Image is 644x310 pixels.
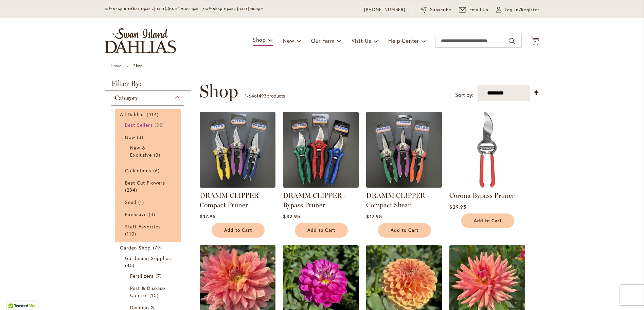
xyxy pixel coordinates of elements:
img: DRAMM CLIPPER - Compact Pruner [200,112,275,188]
button: Add to Cart [295,223,348,238]
span: Shop [253,36,266,43]
span: 493 [258,92,267,99]
span: Exclusive [125,211,147,218]
span: Shop [199,81,238,101]
span: Collections [125,167,151,174]
span: Pest & Disease Control [130,285,165,298]
span: Category [115,94,138,102]
span: Add to Cart [391,227,418,233]
span: $17.95 [366,213,382,220]
a: Corona Bypass Pruner [449,183,525,189]
button: Add to Cart [212,223,265,238]
span: $29.95 [449,204,466,210]
a: Pest &amp; Disease Control [130,285,167,299]
span: Best Cut Flowers [125,179,165,186]
span: Add to Cart [474,218,502,224]
a: Email Us [459,6,489,13]
a: Collections [125,167,172,174]
strong: Filter By: [105,80,191,91]
span: New [283,37,294,44]
p: - of products [245,90,285,101]
a: Garden Shop [120,244,177,251]
span: Visit Us [352,37,371,44]
a: DRAMM CLIPPER - Bypass Pruner [283,183,359,189]
a: Log In/Register [496,6,539,13]
span: Add to Cart [307,227,335,233]
strong: Shop [133,63,143,68]
a: [PHONE_NUMBER] [364,6,405,13]
span: 40 [125,262,136,269]
span: 2 [534,40,536,44]
span: Seed [125,199,137,205]
span: 1 [245,92,247,99]
span: $32.95 [283,213,300,220]
a: Best Sellers [125,121,172,128]
a: Fertilizers [130,272,167,279]
span: $17.95 [200,213,215,220]
span: 79 [153,244,164,251]
span: 64 [249,92,254,99]
span: 110 [125,230,138,237]
span: 3 [137,134,145,141]
span: Add to Cart [224,227,252,233]
img: DRAMM CLIPPER - Bypass Pruner [283,112,359,188]
a: store logo [105,28,176,53]
a: DRAMM CLIPPER - Compact Pruner [200,183,275,189]
a: Corona Bypass Pruner [449,191,515,200]
span: 7 [156,272,163,279]
span: Log In/Register [505,6,539,13]
span: 1 [138,199,146,206]
span: New & Exclusive [130,144,152,158]
a: All Dahlias [120,111,177,118]
span: Gift Shop Open - [DATE] 10-3pm [204,7,264,11]
span: Staff Favorites [125,223,161,230]
a: DRAMM CLIPPER - Compact Shear [366,191,429,209]
span: Garden Shop [120,244,151,251]
span: Our Farm [311,37,334,44]
span: 284 [125,186,139,193]
span: Gardening Supplies [125,255,171,261]
span: All Dahlias [120,111,145,118]
span: 3 [149,211,157,218]
a: DRAMM CLIPPER - Compact Shear [366,183,442,189]
span: Best Sellers [125,122,153,128]
a: Home [111,63,121,68]
span: 32 [155,121,165,128]
a: DRAMM CLIPPER - Compact Pruner [200,191,263,209]
a: Subscribe [421,6,451,13]
a: Staff Favorites [125,223,172,237]
span: New [125,134,135,140]
label: Sort by: [455,89,473,101]
a: Seed [125,199,172,206]
button: 2 [531,36,539,46]
span: Gift Shop & Office Open - [DATE]-[DATE] 9-4:30pm / [105,7,204,11]
span: 15 [149,292,160,299]
a: Gardening Supplies [125,255,172,269]
a: Exclusive [125,211,172,218]
span: Email Us [469,6,489,13]
img: Corona Bypass Pruner [449,112,525,188]
a: New [125,134,172,141]
a: Best Cut Flowers [125,179,172,193]
a: New &amp; Exclusive [130,144,167,158]
button: Add to Cart [461,213,514,228]
span: 3 [154,151,162,158]
button: Add to Cart [378,223,431,238]
span: Help Center [388,37,419,44]
span: 6 [153,167,161,174]
span: Fertilizers [130,273,154,279]
span: Subscribe [430,6,451,13]
span: 414 [147,111,160,118]
iframe: Launch Accessibility Center [5,286,24,305]
a: DRAMM CLIPPER - Bypass Pruner [283,191,346,209]
img: DRAMM CLIPPER - Compact Shear [366,112,442,188]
